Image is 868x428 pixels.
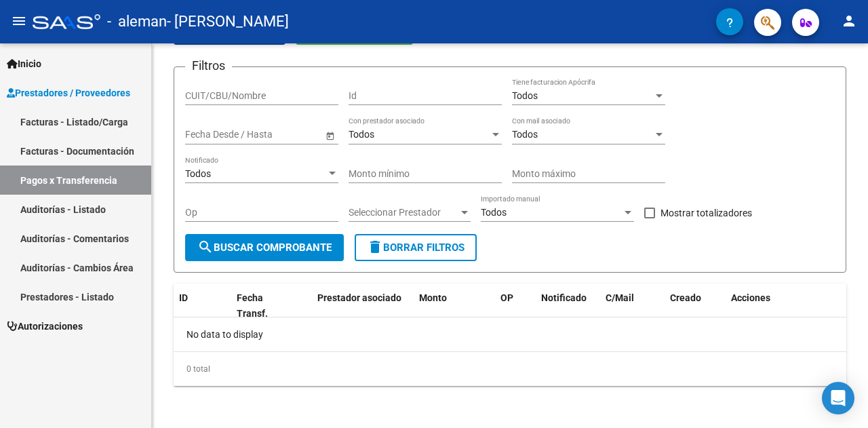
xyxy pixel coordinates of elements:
[495,284,536,328] datatable-header-cell: OP
[841,13,857,29] mat-icon: person
[481,207,507,218] span: Todos
[500,292,513,303] span: OP
[419,292,447,303] span: Monto
[197,239,214,255] mat-icon: search
[367,239,383,255] mat-icon: delete
[355,234,477,261] button: Borrar Filtros
[541,292,587,303] span: Notificado
[185,56,232,75] h3: Filtros
[512,90,538,101] span: Todos
[174,352,846,386] div: 0 total
[237,292,268,319] span: Fecha Transf.
[670,292,701,303] span: Creado
[11,13,27,29] mat-icon: menu
[822,382,854,414] div: Open Intercom Messenger
[231,284,292,328] datatable-header-cell: Fecha Transf.
[414,284,495,328] datatable-header-cell: Monto
[726,284,848,328] datatable-header-cell: Acciones
[349,129,374,140] span: Todos
[185,234,344,261] button: Buscar Comprobante
[349,207,458,218] span: Seleccionar Prestador
[197,241,332,254] span: Buscar Comprobante
[7,319,83,334] span: Autorizaciones
[7,85,130,100] span: Prestadores / Proveedores
[185,168,211,179] span: Todos
[7,56,41,71] span: Inicio
[185,129,235,140] input: Fecha inicio
[174,317,846,351] div: No data to display
[107,7,167,37] span: - aleman
[179,292,188,303] span: ID
[312,284,414,328] datatable-header-cell: Prestador asociado
[512,129,538,140] span: Todos
[323,128,337,142] button: Open calendar
[536,284,600,328] datatable-header-cell: Notificado
[600,284,665,328] datatable-header-cell: C/Mail
[317,292,401,303] span: Prestador asociado
[731,292,770,303] span: Acciones
[665,284,726,328] datatable-header-cell: Creado
[167,7,289,37] span: - [PERSON_NAME]
[367,241,465,254] span: Borrar Filtros
[174,284,231,328] datatable-header-cell: ID
[246,129,313,140] input: Fecha fin
[660,205,752,221] span: Mostrar totalizadores
[606,292,634,303] span: C/Mail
